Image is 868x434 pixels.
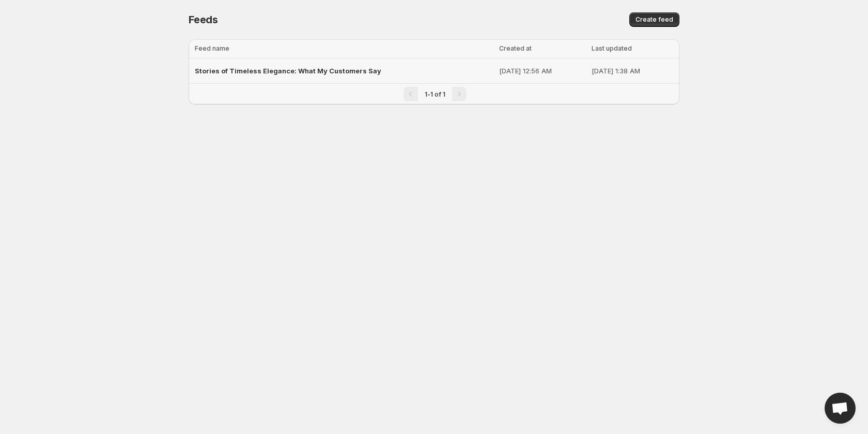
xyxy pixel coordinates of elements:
[189,83,679,104] nav: Pagination
[499,44,532,52] span: Created at
[425,90,445,98] span: 1-1 of 1
[499,66,585,76] p: [DATE] 12:56 AM
[825,393,856,424] a: Open chat
[592,66,673,76] p: [DATE] 1:38 AM
[189,13,218,26] span: Feeds
[636,16,673,24] span: Create feed
[592,44,632,52] span: Last updated
[195,67,381,75] span: Stories of Timeless Elegance: What My Customers Say
[629,12,679,27] button: Create feed
[195,44,229,52] span: Feed name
